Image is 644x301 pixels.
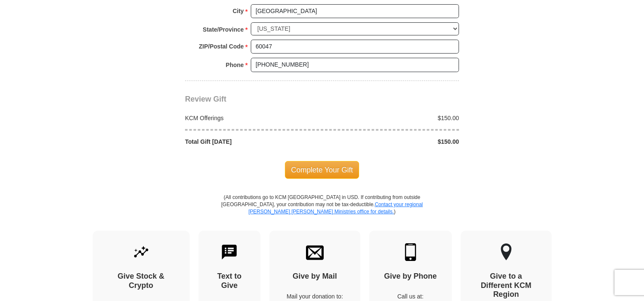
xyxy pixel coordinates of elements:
strong: State/Province [203,24,244,35]
strong: ZIP/Postal Code [199,40,244,52]
div: KCM Offerings [181,114,322,122]
div: Total Gift [DATE] [181,137,322,146]
h4: Give Stock & Crypto [107,272,175,290]
h4: Give to a Different KCM Region [475,272,537,299]
img: envelope.svg [306,243,324,261]
img: mobile.svg [402,243,419,261]
div: $150.00 [322,114,464,122]
span: Review Gift [185,95,226,103]
img: text-to-give.svg [220,243,238,261]
h4: Text to Give [213,272,246,290]
img: give-by-stock.svg [132,243,150,261]
strong: Phone [226,59,244,71]
strong: City [233,5,244,17]
h4: Give by Mail [284,272,346,281]
img: other-region [500,243,512,261]
div: $150.00 [322,137,464,146]
p: (All contributions go to KCM [GEOGRAPHIC_DATA] in USD. If contributing from outside [GEOGRAPHIC_D... [221,194,423,231]
p: Mail your donation to: [284,292,346,301]
span: Complete Your Gift [285,161,360,179]
p: Call us at: [384,292,437,301]
h4: Give by Phone [384,272,437,281]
